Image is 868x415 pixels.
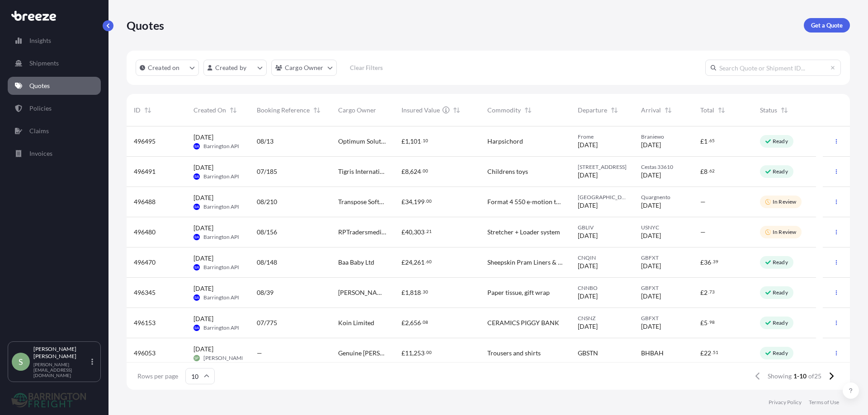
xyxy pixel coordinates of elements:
[203,173,239,180] span: Barrington API
[713,260,718,263] span: 39
[257,349,262,358] span: —
[705,60,841,76] input: Search Quote or Shipment ID...
[29,36,51,45] p: Insights
[768,372,792,381] span: Showing
[405,259,412,266] span: 24
[405,199,412,205] span: 34
[716,105,727,116] button: Sort
[8,122,101,140] a: Claims
[421,139,422,142] span: .
[194,202,199,211] span: BA
[410,320,421,326] span: 656
[257,258,277,267] span: 08/148
[578,254,627,261] span: CNQIN
[401,320,405,326] span: £
[426,351,432,354] span: 00
[350,63,383,72] p: Clear Filters
[421,290,422,294] span: .
[423,139,428,142] span: 10
[641,133,686,140] span: Braniewo
[193,133,213,142] span: [DATE]
[578,163,627,171] span: [STREET_ADDRESS]
[409,168,410,175] span: ,
[779,105,790,116] button: Sort
[257,167,277,176] span: 07/185
[809,399,839,406] a: Terms of Use
[773,198,796,205] p: In Review
[338,106,376,115] span: Cargo Owner
[228,105,239,116] button: Sort
[487,228,560,237] span: Stretcher + Loader system
[641,231,661,240] span: [DATE]
[194,142,199,151] span: BA
[401,259,405,266] span: £
[641,194,686,201] span: Quargnento
[412,350,414,356] span: ,
[578,201,598,210] span: [DATE]
[193,345,213,354] span: [DATE]
[338,197,387,206] span: Transpose Software Limited
[487,106,521,115] span: Commodity
[578,261,598,270] span: [DATE]
[709,139,715,142] span: 65
[134,318,156,327] span: 496153
[338,167,387,176] span: Tigris International Wholesale Ltd
[704,259,711,266] span: 36
[421,169,422,173] span: .
[409,320,410,326] span: ,
[700,259,704,266] span: £
[578,284,627,292] span: CNNBO
[773,319,788,326] p: Ready
[193,314,213,323] span: [DATE]
[641,171,661,180] span: [DATE]
[769,399,802,406] a: Privacy Policy
[203,143,239,150] span: Barrington API
[704,168,708,175] span: 8
[578,292,598,301] span: [DATE]
[641,224,686,231] span: USNYC
[712,260,712,263] span: .
[773,350,788,357] p: Ready
[33,345,90,360] p: [PERSON_NAME] [PERSON_NAME]
[773,289,788,296] p: Ready
[203,264,239,271] span: Barrington API
[641,322,661,331] span: [DATE]
[425,260,426,263] span: .
[700,197,706,206] span: —
[425,351,426,354] span: .
[709,169,715,173] span: 62
[414,350,425,356] span: 253
[405,350,412,356] span: 11
[405,138,409,145] span: 1
[203,354,246,362] span: [PERSON_NAME]
[257,288,274,297] span: 08/39
[487,288,550,297] span: Paper tissue, gift wrap
[257,197,277,206] span: 08/210
[412,229,414,235] span: ,
[29,126,49,135] p: Claims
[487,137,523,146] span: Harpsichord
[338,258,374,267] span: Baa Baby Ltd
[410,289,421,296] span: 818
[338,228,387,237] span: RPTradersmedical Ltd
[641,315,686,322] span: GBFXT
[708,139,709,142] span: .
[29,104,52,113] p: Policies
[641,163,686,171] span: Cestas 33610
[412,259,414,266] span: ,
[33,362,90,378] p: [PERSON_NAME][EMAIL_ADDRESS][DOMAIN_NAME]
[401,289,405,296] span: £
[704,350,711,356] span: 22
[423,290,428,294] span: 30
[401,138,405,145] span: £
[641,201,661,210] span: [DATE]
[338,137,387,146] span: Optimum Solutions sp. z o.o.
[487,197,563,206] span: Format 4 550 e-motion table saw
[8,77,101,95] a: Quotes
[578,224,627,231] span: GBLIV
[142,105,153,116] button: Sort
[29,81,50,90] p: Quotes
[405,320,409,326] span: 2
